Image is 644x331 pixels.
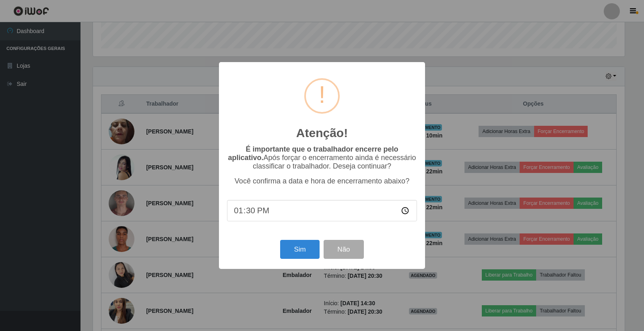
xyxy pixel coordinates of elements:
b: É importante que o trabalhador encerre pelo aplicativo. [228,145,398,162]
p: Você confirma a data e hora de encerramento abaixo? [227,177,417,185]
button: Sim [280,240,319,259]
h2: Atenção! [296,126,348,140]
p: Após forçar o encerramento ainda é necessário classificar o trabalhador. Deseja continuar? [227,145,417,171]
button: Não [324,240,363,259]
